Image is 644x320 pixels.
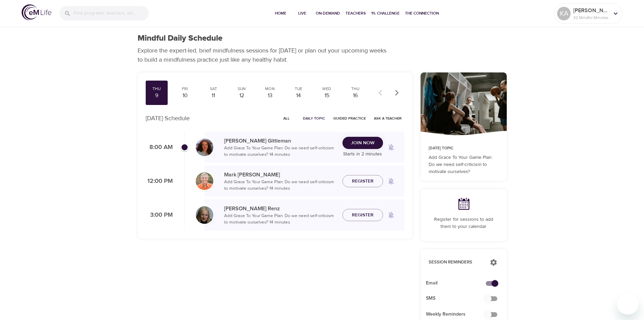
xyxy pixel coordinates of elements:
div: 14 [290,92,307,100]
span: Remind me when a class goes live every Thursday at 3:00 PM [383,207,399,223]
button: Ask a Teacher [371,113,404,124]
span: 1% Challenge [371,10,400,17]
button: Register [342,175,383,188]
span: SMS [426,295,491,302]
span: The Connection [405,10,439,17]
span: Weekly Reminders [426,311,491,318]
div: Wed [318,86,335,92]
span: Daily Topic [303,115,325,122]
span: Remind me when a class goes live every Thursday at 12:00 PM [383,173,399,189]
p: 12:00 PM [146,177,173,186]
div: 15 [318,92,335,100]
div: Thu [347,86,364,92]
button: Join Now [342,137,383,149]
button: Daily Topic [300,113,328,124]
button: Guided Practice [331,113,368,124]
div: Thu [148,86,165,92]
div: 9 [148,92,165,100]
div: Fri [176,86,193,92]
p: 32 Mindful Minutes [573,15,609,21]
input: Find programs, teachers, etc... [74,6,149,21]
div: Tue [290,86,307,92]
p: [DATE] Schedule [146,114,190,123]
span: Live [294,10,310,17]
button: All [276,113,297,124]
img: Cindy2%20031422%20blue%20filter%20hi-res.jpg [196,138,213,156]
div: 11 [205,92,222,100]
p: 3:00 PM [146,211,173,220]
span: Join Now [351,139,375,147]
p: [PERSON_NAME] Renz [224,205,337,213]
p: Register for sessions to add them to your calendar [429,216,499,230]
p: Add Grace To Your Game Plan: Do we need self-criticism to motivate ourselves? · 14 minutes [224,179,337,192]
span: On-Demand [316,10,340,17]
span: Home [272,10,289,17]
p: 8:00 AM [146,143,173,152]
div: KA [557,7,571,20]
img: Mark_Pirtle-min.jpg [196,172,213,190]
p: Session Reminders [429,259,483,266]
p: Starts in 2 minutes [342,151,383,158]
p: [PERSON_NAME] [573,6,609,15]
span: Email [426,280,491,287]
p: [DATE] Topic [429,145,499,151]
span: Teachers [345,10,366,17]
button: Register [342,209,383,221]
div: 12 [233,92,250,100]
p: Explore the expert-led, brief mindfulness sessions for [DATE] or plan out your upcoming weeks to ... [138,46,391,64]
p: [PERSON_NAME] Gittleman [224,137,337,145]
img: logo [22,4,51,20]
div: 13 [262,92,279,100]
div: 16 [347,92,364,100]
div: Sat [205,86,222,92]
span: Register [352,211,374,219]
span: Ask a Teacher [374,115,402,122]
p: Add Grace To Your Game Plan: Do we need self-criticism to motivate ourselves? · 14 minutes [224,213,337,226]
p: Add Grace To Your Game Plan: Do we need self-criticism to motivate ourselves? · 14 minutes [224,145,337,158]
span: Guided Practice [333,115,366,122]
p: Mark [PERSON_NAME] [224,171,337,179]
img: Diane_Renz-min.jpg [196,206,213,224]
iframe: Button to launch messaging window [617,293,639,315]
span: Remind me when a class goes live every Thursday at 8:00 AM [383,139,399,155]
div: Mon [262,86,279,92]
div: Sun [233,86,250,92]
h1: Mindful Daily Schedule [138,34,222,43]
div: 10 [176,92,193,100]
span: All [279,115,295,122]
p: Add Grace To Your Game Plan: Do we need self-criticism to motivate ourselves? [429,154,499,175]
span: Register [352,177,374,186]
